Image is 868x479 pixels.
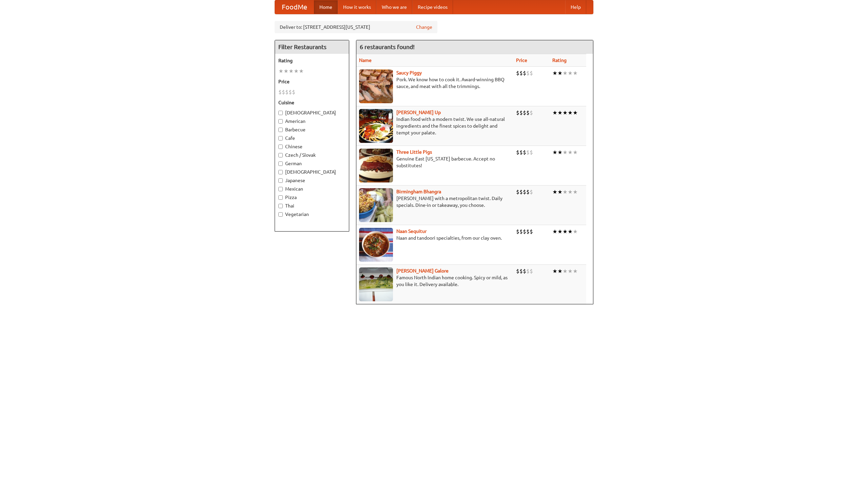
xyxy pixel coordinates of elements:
[278,187,283,191] input: Mexican
[359,69,393,103] img: saucy.jpg
[278,195,283,200] input: Pizza
[338,0,376,14] a: How it works
[278,99,346,106] h5: Cuisine
[278,143,346,150] label: Chinese
[396,110,441,115] a: [PERSON_NAME] Up
[278,211,346,218] label: Vegetarian
[278,136,283,140] input: Cafe
[530,228,533,235] li: $
[278,161,283,166] input: German
[519,228,523,235] li: $
[359,149,393,182] img: littlepigs.jpg
[278,119,283,124] input: American
[563,267,568,275] li: ★
[278,152,346,158] label: Czech / Slovak
[278,128,283,132] input: Barbecue
[563,149,568,156] li: ★
[278,178,283,183] input: Japanese
[278,109,346,116] label: [DEMOGRAPHIC_DATA]
[360,44,415,50] ng-pluralize: 6 restaurants found!
[292,88,295,96] li: $
[552,228,557,235] li: ★
[359,58,372,63] a: Name
[359,76,511,90] p: Pork. We know how to cook it. Award-winning BBQ sauce, and meat with all the trimmings.
[568,188,573,196] li: ★
[396,228,427,234] b: Naan Sequitur
[530,188,533,196] li: $
[416,24,432,30] a: Change
[568,109,573,116] li: ★
[278,204,283,208] input: Thai
[278,145,283,149] input: Chinese
[568,228,573,235] li: ★
[359,274,511,288] p: Famous North Indian home cooking. Spicy or mild, as you like it. Delivery available.
[396,149,432,155] b: Three Little Pigs
[552,58,567,63] a: Rating
[519,188,523,196] li: $
[519,149,523,156] li: $
[552,69,557,77] li: ★
[516,267,519,275] li: $
[568,69,573,77] li: ★
[412,0,453,14] a: Recipe videos
[359,155,511,169] p: Genuine East [US_STATE] barbecue. Accept no substitutes!
[299,67,304,75] li: ★
[516,149,519,156] li: $
[557,69,563,77] li: ★
[396,268,449,274] a: [PERSON_NAME] Galore
[563,228,568,235] li: ★
[278,88,282,96] li: $
[359,188,393,222] img: bhangra.jpg
[278,170,283,174] input: [DEMOGRAPHIC_DATA]
[285,88,289,96] li: $
[519,267,523,275] li: $
[278,160,346,167] label: German
[289,88,292,96] li: $
[526,267,530,275] li: $
[516,188,519,196] li: $
[523,267,526,275] li: $
[516,58,527,63] a: Price
[523,69,526,77] li: $
[526,109,530,116] li: $
[396,189,441,194] b: Birmingham Bhangra
[359,267,393,301] img: currygalore.jpg
[278,57,346,64] h5: Rating
[557,188,563,196] li: ★
[359,195,511,209] p: [PERSON_NAME] with a metropolitan twist. Daily specials. Dine-in or takeaway, you choose.
[573,228,578,235] li: ★
[278,135,346,141] label: Cafe
[519,69,523,77] li: $
[278,194,346,201] label: Pizza
[278,126,346,133] label: Barbecue
[359,116,511,136] p: Indian food with a modern twist. We use all-natural ingredients and the finest spices to delight ...
[557,267,563,275] li: ★
[289,67,294,75] li: ★
[278,118,346,125] label: American
[526,228,530,235] li: $
[573,188,578,196] li: ★
[359,109,393,143] img: curryup.jpg
[278,212,283,217] input: Vegetarian
[359,235,511,241] p: Naan and tandoori specialties, from our clay oven.
[552,188,557,196] li: ★
[523,149,526,156] li: $
[526,69,530,77] li: $
[568,267,573,275] li: ★
[563,69,568,77] li: ★
[275,0,314,14] a: FoodMe
[523,109,526,116] li: $
[557,228,563,235] li: ★
[526,188,530,196] li: $
[530,267,533,275] li: $
[396,70,422,75] b: Saucy Piggy
[278,202,346,209] label: Thai
[573,149,578,156] li: ★
[282,88,285,96] li: $
[278,153,283,157] input: Czech / Slovak
[275,40,349,54] h4: Filter Restaurants
[573,69,578,77] li: ★
[278,111,283,115] input: [DEMOGRAPHIC_DATA]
